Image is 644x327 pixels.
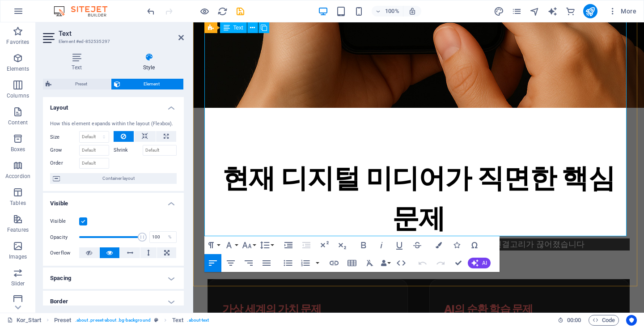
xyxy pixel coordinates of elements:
[14,216,436,228] p: 미디어 발전의 역설: 더 높은 사실성을 추구했지만, 오히려 현실과의 연결고리가 끊어졌습니다
[172,315,183,326] span: Click to select. Double-click to edit
[583,4,597,18] button: publish
[54,79,108,89] span: Preset
[494,6,504,17] i: Design (Ctrl+Alt+Y)
[217,6,228,17] i: Reload page
[240,236,257,254] button: Font Size
[54,315,209,326] nav: breadcrumb
[409,236,426,254] button: Strikethrough
[432,254,449,272] button: Redo (Ctrl+Shift+Z)
[43,97,184,113] h4: Layout
[11,280,25,287] p: Slider
[626,315,637,326] button: Usercentrics
[54,315,72,326] span: Click to select. Double-click to edit
[29,279,200,295] h3: 가상 세계의 가치 문제
[372,6,403,17] button: 100%
[482,260,487,266] span: AI
[605,4,640,18] button: More
[50,235,79,240] label: Opacity
[79,158,109,169] input: Default
[75,315,151,326] span: . about .preset-about .bg-background
[361,254,378,272] button: Clear Formatting
[51,6,119,17] img: Editor Logo
[222,254,239,272] button: Align Center
[585,6,595,17] i: Publish
[146,6,156,17] i: Undo: Change background (Ctrl+Z)
[280,236,297,254] button: Increase Indent
[63,173,174,184] span: Container layout
[593,315,615,326] span: Code
[258,236,275,254] button: Line Height
[466,236,483,254] button: Special Characters
[50,216,79,227] label: Visible
[355,236,372,254] button: Bold (Ctrl+B)
[235,6,246,17] button: save
[204,236,221,254] button: Paragraph Format
[589,315,619,326] button: Code
[512,6,522,17] button: pages
[233,25,243,30] span: Text
[316,236,333,254] button: Superscript
[59,30,184,38] h2: Text
[379,254,392,272] button: Data Bindings
[565,6,576,17] button: commerce
[43,268,184,289] h4: Spacing
[7,315,41,326] a: Click to cancel selection. Double-click to open Pages
[240,254,257,272] button: Align Right
[298,236,315,254] button: Decrease Indent
[450,254,467,272] button: Confirm (Ctrl+⏎)
[50,145,79,156] label: Grow
[547,6,558,17] button: text_generator
[280,254,297,272] button: Unordered List
[59,38,166,46] h3: Element #ed-852535297
[114,145,143,156] label: Shrink
[43,79,111,89] button: Preset
[43,53,114,72] h4: Text
[391,236,408,254] button: Underline (Ctrl+U)
[512,6,522,17] i: Pages (Ctrl+Alt+S)
[385,6,399,17] h6: 100%
[123,79,181,89] span: Element
[468,258,491,268] button: AI
[530,6,540,17] i: Navigator
[187,315,209,326] span: . about-text
[393,254,410,272] button: HTML
[326,254,343,272] button: Insert Link
[143,145,177,156] input: Default
[43,291,184,312] h4: Border
[530,6,540,17] button: navigator
[547,6,558,17] i: AI Writer
[50,135,79,140] label: Size
[494,6,504,17] button: design
[573,317,575,323] span: :
[43,193,184,209] h4: Visible
[5,173,30,180] p: Accordion
[235,6,246,17] i: Save (Ctrl+S)
[50,158,79,169] label: Order
[222,236,239,254] button: Font Family
[7,92,29,99] p: Columns
[199,6,210,17] button: Click here to leave preview mode and continue editing
[414,254,431,272] button: Undo (Ctrl+Z)
[7,226,29,234] p: Features
[154,318,158,323] i: This element is a customizable preset
[50,120,177,128] div: How this element expands within the layout (Flexbox).
[79,145,109,156] input: Default
[50,173,177,184] button: Container layout
[164,232,176,242] div: %
[8,119,28,126] p: Content
[114,53,184,72] h4: Style
[565,6,576,17] i: Commerce
[408,7,416,15] i: On resize automatically adjust zoom level to fit chosen device.
[567,315,581,326] span: 00 00
[204,254,221,272] button: Align Left
[334,236,351,254] button: Subscript
[11,146,25,153] p: Boxes
[373,236,390,254] button: Italic (Ctrl+I)
[217,6,228,17] button: reload
[7,65,30,72] p: Elements
[50,248,79,259] label: Overflow
[258,254,275,272] button: Align Justify
[9,253,27,260] p: Images
[430,236,447,254] button: Colors
[448,236,465,254] button: Icons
